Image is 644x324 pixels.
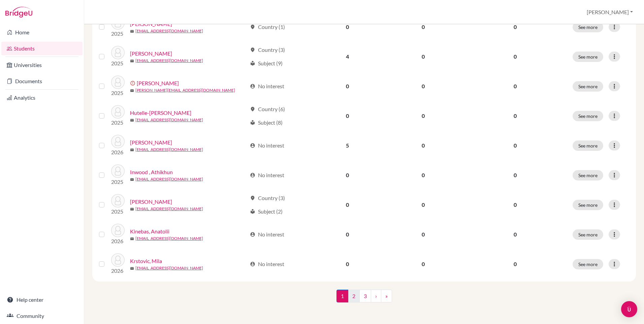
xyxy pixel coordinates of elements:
td: 0 [384,12,462,42]
span: mail [130,59,134,63]
span: mail [130,266,134,270]
span: account_circle [250,232,255,237]
a: Community [1,309,83,323]
p: 0 [466,23,565,31]
button: See more [573,81,603,92]
span: location_on [250,195,255,201]
span: mail [130,148,134,152]
img: Härle , Natalie [111,75,125,89]
a: [PERSON_NAME] [130,198,172,206]
div: Subject (8) [250,119,283,127]
td: 4 [311,42,384,71]
p: 0 [466,201,565,209]
img: Ilin, Mikhail [111,135,125,148]
nav: ... [336,290,392,308]
div: No interest [250,230,284,238]
td: 0 [384,71,462,101]
a: Home [1,26,83,39]
div: Country (6) [250,105,285,113]
td: 0 [311,71,384,101]
img: Hutelle-Schmelzer, Laila [111,105,125,119]
a: [EMAIL_ADDRESS][DOMAIN_NAME] [135,117,203,123]
td: 0 [384,42,462,71]
a: [EMAIL_ADDRESS][DOMAIN_NAME] [135,147,203,153]
div: Country (3) [250,46,285,54]
a: [EMAIL_ADDRESS][DOMAIN_NAME] [135,28,203,34]
span: account_circle [250,143,255,148]
span: location_on [250,24,255,30]
img: Galvez , Carlos IV [111,46,125,59]
a: » [381,290,392,302]
span: mail [130,118,134,122]
div: No interest [250,260,284,268]
p: 0 [466,230,565,238]
p: 2026 [111,237,125,245]
span: account_circle [250,84,255,89]
span: account_circle [250,261,255,267]
img: Kinebas, Anatolii [111,224,125,237]
a: Kinebas, Anatolii [130,227,169,235]
img: Khudur , Nadreen [111,194,125,207]
a: Universities [1,58,83,72]
td: 0 [311,160,384,190]
a: [PERSON_NAME] [130,138,172,147]
p: 2026 [111,267,125,275]
div: Subject (2) [250,207,283,216]
td: 0 [311,249,384,279]
p: 2025 [111,89,125,97]
a: [EMAIL_ADDRESS][DOMAIN_NAME] [135,176,203,182]
button: See more [573,229,603,240]
div: Country (3) [250,194,285,202]
a: Krstovic, Mila [130,257,162,265]
img: Bridge-U [5,7,32,18]
p: 0 [466,53,565,61]
div: Open Intercom Messenger [621,301,637,317]
span: local_library [250,61,255,66]
a: [PERSON_NAME] [137,79,179,87]
a: Hutelle-[PERSON_NAME] [130,109,191,117]
span: account_circle [250,172,255,178]
td: 0 [311,220,384,249]
button: See more [573,111,603,121]
div: No interest [250,171,284,179]
a: Documents [1,74,83,88]
a: [EMAIL_ADDRESS][DOMAIN_NAME] [135,235,203,241]
a: [EMAIL_ADDRESS][DOMAIN_NAME] [135,58,203,64]
div: Country (1) [250,23,285,31]
p: 2025 [111,207,125,216]
span: mail [130,207,134,211]
a: Analytics [1,91,83,104]
button: See more [573,200,603,210]
button: See more [573,140,603,151]
img: Krstovic, Mila [111,253,125,267]
div: No interest [250,82,284,90]
td: 0 [311,190,384,220]
span: error_outline [130,80,137,86]
span: location_on [250,106,255,112]
td: 5 [311,131,384,160]
span: local_library [250,209,255,214]
a: 3 [359,290,371,302]
span: location_on [250,47,255,53]
p: 2025 [111,59,125,67]
div: No interest [250,141,284,150]
button: [PERSON_NAME] [584,6,636,19]
button: See more [573,52,603,62]
img: Inwood , Athikhun [111,164,125,178]
td: 0 [311,12,384,42]
a: [EMAIL_ADDRESS][DOMAIN_NAME] [135,206,203,212]
a: [PERSON_NAME] [130,50,172,58]
p: 0 [466,260,565,268]
p: 0 [466,82,565,90]
span: 1 [336,290,348,302]
a: Help center [1,293,83,306]
span: mail [130,177,134,182]
a: › [371,290,381,302]
p: 2025 [111,30,125,38]
div: Subject (9) [250,59,283,67]
a: Inwood , Athikhun [130,168,173,176]
a: 2 [348,290,360,302]
td: 0 [384,160,462,190]
td: 0 [384,190,462,220]
button: See more [573,170,603,181]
